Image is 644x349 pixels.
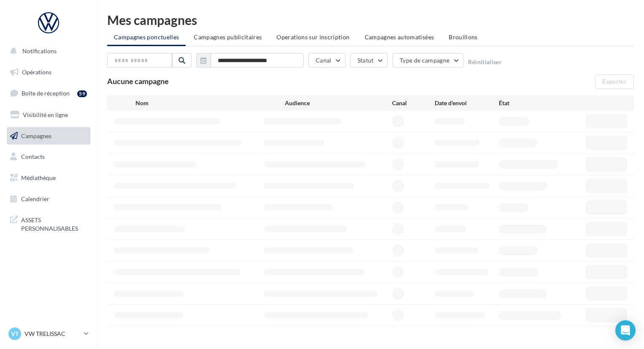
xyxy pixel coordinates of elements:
[77,90,87,97] div: 59
[5,63,92,81] a: Opérations
[21,214,87,232] span: ASSETS PERSONNALISABLES
[392,53,464,68] button: Type de campagne
[615,320,636,341] div: Open Intercom Messenger
[499,99,563,107] div: État
[7,326,90,342] a: VT VW TRELISSAC
[194,33,262,41] span: Campagnes publicitaires
[435,99,499,107] div: Date d'envoi
[5,190,92,208] a: Calendrier
[5,127,92,145] a: Campagnes
[135,99,285,107] div: Nom
[21,153,45,160] span: Contacts
[276,33,349,41] span: Operations sur inscription
[285,99,392,107] div: Audience
[21,195,49,202] span: Calendrier
[365,33,434,41] span: Campagnes automatisées
[23,111,68,118] span: Visibilité en ligne
[5,84,92,102] a: Boîte de réception59
[5,211,92,236] a: ASSETS PERSONNALISABLES
[392,99,435,107] div: Canal
[22,90,70,97] span: Boîte de réception
[21,174,56,181] span: Médiathèque
[5,42,89,60] button: Notifications
[22,68,51,76] span: Opérations
[24,330,81,338] p: VW TRELISSAC
[22,47,57,55] span: Notifications
[308,53,346,68] button: Canal
[5,148,92,166] a: Contacts
[449,33,478,41] span: Brouillons
[595,74,634,89] button: Exporter
[107,14,634,26] div: Mes campagnes
[21,132,51,139] span: Campagnes
[11,330,19,338] span: VT
[468,59,502,65] button: Réinitialiser
[107,76,169,86] span: Aucune campagne
[5,106,92,124] a: Visibilité en ligne
[350,53,388,68] button: Statut
[5,169,92,187] a: Médiathèque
